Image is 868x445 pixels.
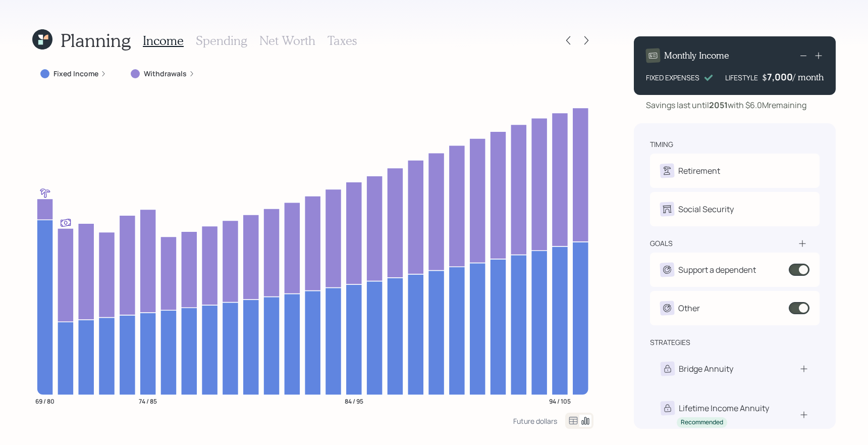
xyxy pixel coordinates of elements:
[650,238,673,249] div: goals
[650,139,673,150] div: timing
[678,203,734,215] div: Social Security
[259,33,315,48] h3: Net Worth
[61,29,131,51] h1: Planning
[678,165,720,177] div: Retirement
[679,402,769,414] div: Lifetime Income Annuity
[709,100,728,111] b: 2051
[762,72,767,83] h4: $
[345,397,363,405] tspan: 84 / 95
[513,416,557,426] div: Future dollars
[679,363,733,375] div: Bridge Annuity
[144,69,187,79] label: Withdrawals
[646,99,806,111] div: Savings last until with $6.0M remaining
[767,71,793,83] div: 7,000
[646,72,699,83] div: FIXED EXPENSES
[664,50,729,61] h4: Monthly Income
[725,72,758,83] div: LIFESTYLE
[53,69,98,79] label: Fixed Income
[678,302,700,314] div: Other
[35,397,55,405] tspan: 69 / 80
[328,33,357,48] h3: Taxes
[681,418,723,427] div: Recommended
[139,397,157,405] tspan: 74 / 85
[549,397,571,405] tspan: 94 / 105
[793,72,824,83] h4: / month
[143,33,184,48] h3: Income
[650,337,690,348] div: strategies
[196,33,247,48] h3: Spending
[678,264,756,276] div: Support a dependent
